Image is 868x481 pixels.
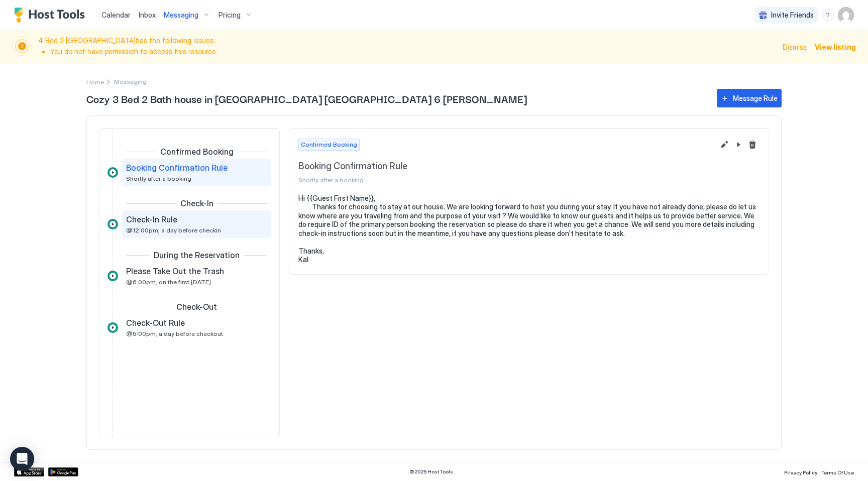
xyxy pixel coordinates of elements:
[126,266,224,276] span: Please Take Out the Trash
[38,36,777,58] span: 4 Bed 2 [GEOGRAPHIC_DATA] has the following issues:
[126,226,221,234] span: @12:00pm, a day before checkin
[219,11,241,20] span: Pricing
[746,139,758,151] button: Delete message rule
[733,93,778,103] div: Message Rule
[50,47,777,56] li: You do not have permission to access this resource.
[784,469,817,475] span: Privacy Policy
[126,318,185,328] span: Check-Out Rule
[298,176,714,184] span: Shortly after a booking
[180,198,213,208] span: Check-In
[822,9,834,21] div: menu
[176,302,217,312] span: Check-Out
[717,89,782,107] button: Message Rule
[409,468,453,475] span: © 2025 Host Tools
[154,250,240,260] span: During the Reservation
[101,11,131,19] span: Calendar
[10,447,34,471] div: Open Intercom Messenger
[126,278,211,286] span: @6:00pm, on the first [DATE]
[139,11,156,19] span: Inbox
[164,11,198,20] span: Messaging
[718,139,730,151] button: Edit message rule
[298,194,758,264] pre: Hi {{Guest First Name}}, Thanks for choosing to stay at our house. We are looking forward to host...
[86,76,104,87] a: Home
[838,7,854,23] div: User profile
[301,140,357,149] span: Confirmed Booking
[783,42,807,52] div: Dismiss
[160,147,234,157] span: Confirmed Booking
[815,42,856,52] div: View listing
[732,139,744,151] button: Pause Message Rule
[821,466,854,477] a: Terms Of Use
[126,214,177,224] span: Check-In Rule
[14,8,89,23] a: Host Tools Logo
[771,11,814,20] span: Invite Friends
[126,163,228,173] span: Booking Confirmation Rule
[101,10,131,20] a: Calendar
[86,76,104,87] div: Breadcrumb
[86,91,707,106] span: Cozy 3 Bed 2 Bath house in [GEOGRAPHIC_DATA] [GEOGRAPHIC_DATA] 6 [PERSON_NAME]
[86,78,104,86] span: Home
[298,161,714,172] span: Booking Confirmation Rule
[139,10,156,20] a: Inbox
[821,469,854,475] span: Terms Of Use
[784,466,817,477] a: Privacy Policy
[14,467,44,476] a: App Store
[48,467,78,476] a: Google Play Store
[126,175,191,182] span: Shortly after a booking
[126,330,223,337] span: @5:00pm, a day before checkout
[114,78,147,85] span: Breadcrumb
